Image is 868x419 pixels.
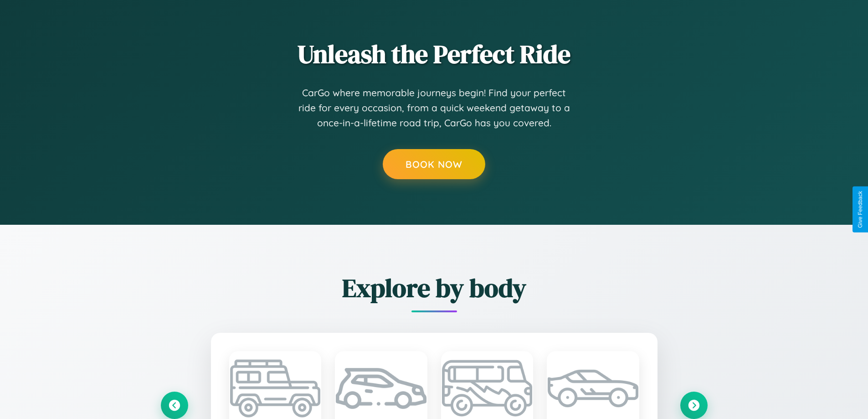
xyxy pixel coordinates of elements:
[298,85,571,131] p: CarGo where memorable journeys begin! Find your perfect ride for every occasion, from a quick wee...
[857,191,863,228] div: Give Feedback
[161,270,708,305] h2: Explore by body
[383,149,485,179] button: Book Now
[161,36,708,72] h2: Unleash the Perfect Ride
